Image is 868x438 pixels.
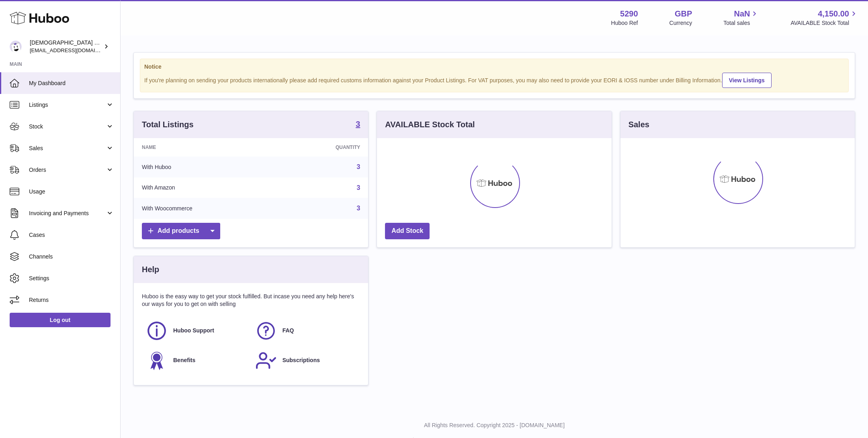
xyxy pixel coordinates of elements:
a: 3 [356,163,360,170]
p: All Rights Reserved. Copyright 2025 - [DOMAIN_NAME] [127,422,862,429]
span: Huboo Support [173,327,214,334]
span: 4,150.00 [818,8,849,19]
td: With Woocommerce [134,198,279,219]
a: 3 [356,184,360,191]
span: NaN [734,8,750,19]
a: Benefits [146,350,247,371]
span: Stock [29,123,106,130]
td: With Huboo [134,157,279,177]
a: FAQ [255,320,356,342]
th: Quantity [279,138,368,157]
strong: GBP [675,8,692,19]
span: Usage [29,188,114,196]
p: Huboo is the easy way to get your stock fulfilled. But incase you need any help here's our ways f... [142,293,360,308]
a: Add products [142,223,220,239]
span: Subscriptions [283,357,320,364]
span: Returns [29,296,114,304]
h3: AVAILABLE Stock Total [385,119,475,130]
div: If you're planning on sending your products internationally please add required customs informati... [144,71,844,88]
span: Listings [29,101,106,109]
span: Orders [29,166,106,174]
a: Subscriptions [255,350,356,371]
span: FAQ [283,327,294,334]
span: Channels [29,253,114,261]
h3: Sales [628,119,649,130]
span: Total sales [723,19,759,27]
h3: Help [142,264,159,275]
a: View Listings [722,73,772,88]
strong: 3 [356,120,360,128]
a: 3 [356,120,360,130]
a: Log out [10,313,111,327]
div: Huboo Ref [611,19,638,27]
span: [EMAIL_ADDRESS][DOMAIN_NAME] [30,47,118,53]
a: Huboo Support [146,320,247,342]
div: Currency [669,19,692,27]
div: [DEMOGRAPHIC_DATA] Charity [30,39,102,54]
a: NaN Total sales [723,8,759,27]
th: Name [134,138,279,157]
span: Settings [29,275,114,282]
td: With Amazon [134,177,279,198]
h3: Total Listings [142,119,194,130]
span: Benefits [173,357,195,364]
span: Cases [29,231,114,239]
a: 3 [356,205,360,212]
span: Invoicing and Payments [29,210,106,217]
a: 4,150.00 AVAILABLE Stock Total [790,8,858,27]
strong: Notice [144,63,844,71]
img: info@muslimcharity.org.uk [10,41,22,53]
strong: 5290 [620,8,638,19]
span: AVAILABLE Stock Total [790,19,858,27]
a: Add Stock [385,223,430,239]
span: My Dashboard [29,79,114,87]
span: Sales [29,145,106,152]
